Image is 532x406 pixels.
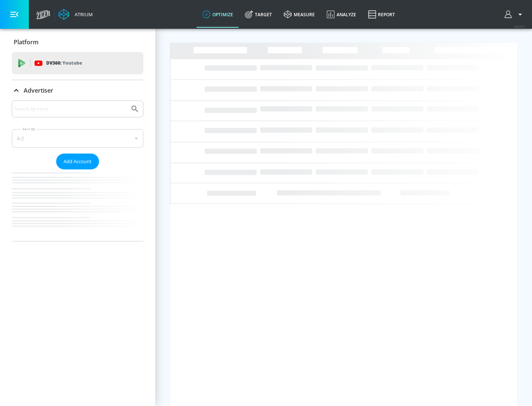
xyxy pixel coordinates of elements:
[514,24,525,28] span: v 4.24.0
[12,129,143,148] div: A-Z
[46,59,82,67] p: DV360:
[58,9,93,20] a: Atrium
[24,86,53,94] p: Advertiser
[12,169,143,241] nav: list of Advertiser
[239,1,278,28] a: Target
[72,11,93,18] div: Atrium
[197,1,239,28] a: optimize
[62,59,82,67] p: Youtube
[278,1,321,28] a: measure
[12,100,143,241] div: Advertiser
[12,80,143,101] div: Advertiser
[321,1,362,28] a: Analyze
[15,104,127,114] input: Search by name
[21,127,37,131] label: Sort By
[56,154,99,169] button: Add Account
[14,38,38,46] p: Platform
[12,52,143,74] div: DV360: Youtube
[362,1,401,28] a: Report
[64,157,92,166] span: Add Account
[12,32,143,52] div: Platform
